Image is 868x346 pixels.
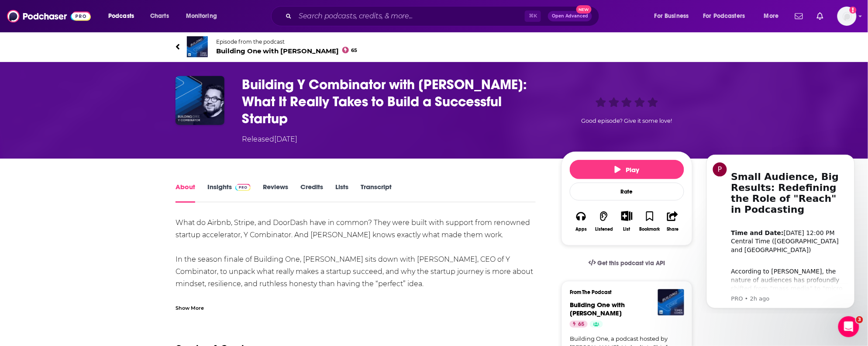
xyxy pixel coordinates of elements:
[570,289,677,295] h3: From The Podcast
[216,38,358,45] span: Episode from the podcast
[693,146,868,314] iframe: Intercom notifications message
[703,10,745,22] span: For Podcasters
[578,320,584,329] span: 65
[615,166,640,174] span: Play
[335,183,348,203] a: Lists
[654,10,689,22] span: For Business
[361,183,392,203] a: Transcript
[180,9,228,23] button: open menu
[661,205,684,237] button: Share
[548,11,592,21] button: Open AdvancedNew
[582,253,672,274] a: Get this podcast via API
[837,7,857,26] img: User Profile
[598,259,665,267] span: Get this podcast via API
[570,160,684,179] button: Play
[176,183,195,203] a: About
[764,10,779,22] span: More
[216,47,358,55] span: Building One with [PERSON_NAME]
[837,7,857,26] span: Logged in as mdaniels
[525,10,541,22] span: ⌘ K
[576,5,592,14] span: New
[187,36,208,57] img: Building One with Tomer Cohen
[300,183,323,203] a: Credits
[856,316,863,323] span: 3
[552,14,588,18] span: Open Advanced
[102,9,145,23] button: open menu
[582,118,672,124] span: Good episode? Give it some love!
[618,211,636,221] button: Show More Button
[575,227,587,232] div: Apps
[279,6,608,26] div: Search podcasts, credits, & more...
[570,205,592,237] button: Apps
[640,227,660,232] div: Bookmark
[207,183,251,203] a: InsightsPodchaser Pro
[838,316,859,337] iframe: Intercom live chat
[263,183,288,203] a: Reviews
[351,48,358,52] span: 65
[758,9,790,23] button: open menu
[186,10,217,22] span: Monitoring
[595,227,613,232] div: Listened
[570,301,625,317] span: Building One with [PERSON_NAME]
[648,9,700,23] button: open menu
[242,76,548,127] h1: Building Y Combinator with Garry Tan: What It Really Takes to Build a Successful Startup
[837,7,857,26] button: Show profile menu
[295,9,525,23] input: Search podcasts, credits, & more...
[145,9,174,23] a: Charts
[616,205,638,237] div: Show More ButtonList
[570,321,588,328] a: 65
[570,183,684,201] div: Rate
[658,289,684,315] img: Building One with Tomer Cohen
[176,36,434,57] a: Building One with Tomer CohenEpisode from the podcastBuilding One with [PERSON_NAME]65
[235,184,251,191] img: Podchaser Pro
[592,205,615,237] button: Listened
[667,227,679,232] div: Share
[7,8,91,24] img: Podchaser - Follow, Share and Rate Podcasts
[176,76,224,125] img: Building Y Combinator with Garry Tan: What It Really Takes to Build a Successful Startup
[623,226,630,232] div: List
[638,205,661,237] button: Bookmark
[698,9,758,23] button: open menu
[570,301,625,317] a: Building One with Tomer Cohen
[242,134,297,145] div: Released [DATE]
[108,10,134,22] span: Podcasts
[813,9,827,24] a: Show notifications dropdown
[792,9,806,24] a: Show notifications dropdown
[150,10,169,22] span: Charts
[850,7,857,14] svg: Add a profile image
